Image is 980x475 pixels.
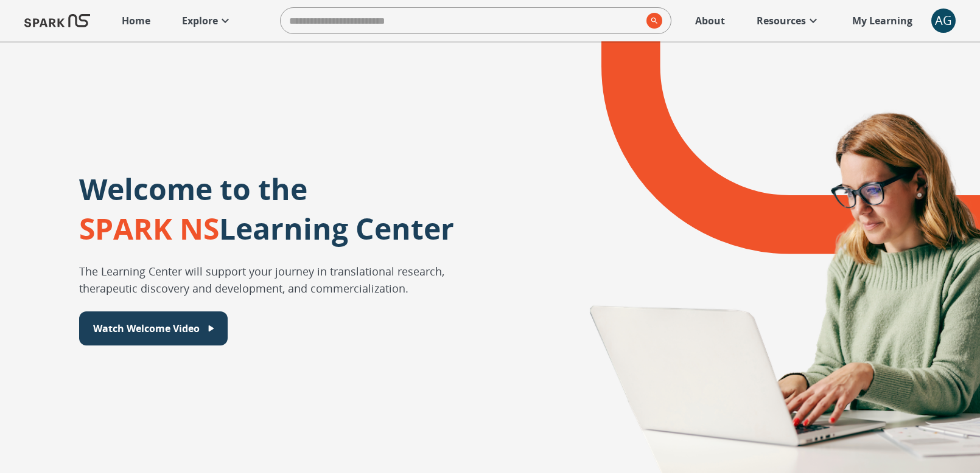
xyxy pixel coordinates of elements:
a: About [689,7,731,34]
a: Resources [751,7,827,34]
button: account of current user [931,9,956,33]
p: About [695,13,725,28]
a: Explore [176,7,239,34]
span: SPARK NS [79,209,219,248]
img: Logo of SPARK at Stanford [24,6,90,35]
p: Explore [182,13,218,28]
button: Watch Welcome Video [79,311,228,345]
p: Resources [757,13,806,28]
div: A montage of drug development icons and a SPARK NS logo design element [530,41,980,473]
button: search [642,8,662,33]
p: Home [122,13,150,28]
a: My Learning [846,7,919,34]
div: AG [931,9,956,33]
p: The Learning Center will support your journey in translational research, therapeutic discovery an... [79,263,477,297]
a: Home [116,7,156,34]
p: Watch Welcome Video [93,321,200,336]
p: My Learning [852,13,912,28]
p: Welcome to the Learning Center [79,169,454,248]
